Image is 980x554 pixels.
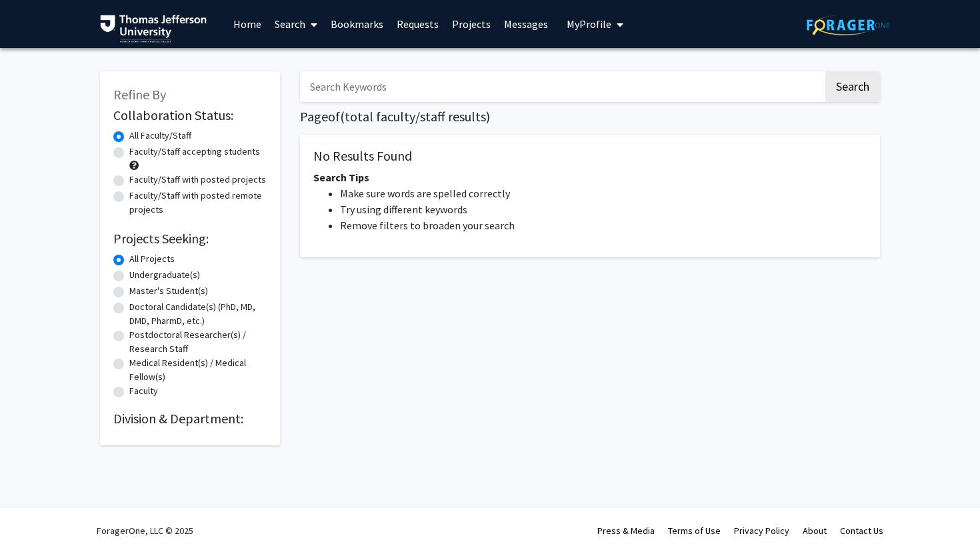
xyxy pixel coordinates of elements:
label: Doctoral Candidate(s) (PhD, MD, DMD, PharmD, etc.) [129,300,267,328]
a: Projects [445,1,497,47]
label: All Faculty/Staff [129,129,191,143]
li: Remove filters to broaden your search [340,217,867,233]
h1: Page of ( total faculty/staff results) [300,109,880,125]
nav: Page navigation [300,271,880,301]
img: ForagerOne Logo [807,15,890,35]
label: Master's Student(s) [129,284,208,298]
label: Undergraduate(s) [129,268,200,282]
iframe: Chat [10,494,57,544]
div: ForagerOne, LLC © 2025 [97,507,193,554]
label: Medical Resident(s) / Medical Fellow(s) [129,356,267,384]
a: Privacy Policy [734,525,789,537]
span: My Profile [567,17,611,31]
a: Contact Us [840,525,883,537]
button: Search [825,71,880,102]
h2: Projects Seeking: [113,231,267,247]
li: Try using different keywords [340,201,867,217]
a: Requests [390,1,445,47]
span: Search Tips [313,171,369,184]
a: About [803,525,827,537]
a: Terms of Use [668,525,721,537]
label: Faculty/Staff accepting students [129,145,260,159]
a: Home [227,1,268,47]
h2: Division & Department: [113,411,267,427]
label: All Projects [129,252,175,266]
a: Messages [497,1,555,47]
a: Bookmarks [324,1,390,47]
input: Search Keywords [300,71,823,102]
li: Make sure words are spelled correctly [340,185,867,201]
label: Faculty/Staff with posted remote projects [129,189,267,217]
label: Faculty [129,384,158,398]
h2: Collaboration Status: [113,107,267,123]
label: Postdoctoral Researcher(s) / Research Staff [129,328,267,356]
label: Faculty/Staff with posted projects [129,173,266,187]
h5: No Results Found [313,148,867,164]
img: Thomas Jefferson University Logo [100,15,207,43]
a: Press & Media [597,525,655,537]
span: Refine By [113,86,166,103]
a: Search [268,1,324,47]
